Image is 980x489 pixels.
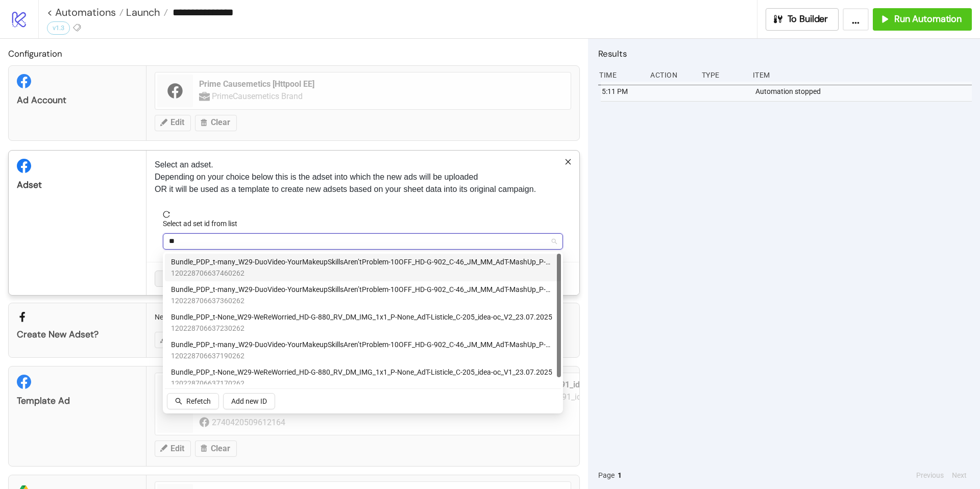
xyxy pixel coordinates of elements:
span: Bundle_PDP_t-None_W29-WeReWorried_HD-G-880_RV_DM_IMG_1x1_P-None_AdT-Listicle_C-205_idea-oc_V1_23.... [171,366,552,378]
div: Bundle_PDP_t-None_W29-WeReWorried_HD-G-880_RV_DM_IMG_1x1_P-None_AdT-Listicle_C-205_idea-oc_V1_23.... [165,364,561,392]
span: search [175,398,182,405]
button: Run Automation [873,8,972,31]
span: Bundle_PDP_t-many_W29-DuoVideo-YourMakeupSkillsAren’tProblem-10OFF_HD-G-902_C-46_JM_MM_AdT-MashUp... [171,339,555,350]
button: Cancel [155,271,192,287]
span: Page [598,470,615,481]
a: < Automations [47,7,124,17]
div: Time [598,65,642,85]
span: Run Automation [894,13,962,25]
span: Add new ID [231,397,267,405]
span: 120228706637460262 [171,267,555,279]
div: Bundle_PDP_t-many_W29-DuoVideo-YourMakeupSkillsAren’tProblem-10OFF_HD-G-902_C-46_JM_MM_AdT-MashUp... [165,281,561,309]
button: 1 [615,470,625,481]
button: ... [843,8,869,31]
div: Bundle_PDP_t-many_W29-DuoVideo-YourMakeupSkillsAren’tProblem-10OFF_HD-G-902_C-46_JM_MM_AdT-MashUp... [165,254,561,281]
span: reload [163,211,563,218]
div: Bundle_PDP_t-None_W29-WeReWorried_HD-G-880_RV_DM_IMG_1x1_P-None_AdT-Listicle_C-205_idea-oc_V2_23.... [165,309,561,336]
span: Bundle_PDP_t-None_W29-WeReWorried_HD-G-880_RV_DM_IMG_1x1_P-None_AdT-Listicle_C-205_idea-oc_V2_23.... [171,311,552,323]
div: Adset [17,179,138,191]
span: 120228706637170262 [171,378,552,389]
span: Refetch [186,397,211,405]
div: Action [649,65,693,85]
span: 120228706637190262 [171,350,555,361]
div: v1.3 [47,21,70,35]
div: 5:11 PM [601,82,645,101]
p: Select an adset. Depending on your choice below this is the adset into which the new ads will be ... [155,159,571,195]
span: 120228706637230262 [171,323,552,334]
span: close [565,158,572,165]
button: Previous [913,470,947,481]
button: To Builder [766,8,839,31]
button: Add new ID [223,393,275,409]
div: Item [752,65,972,85]
span: 120228706637360262 [171,295,555,306]
span: To Builder [788,13,828,25]
h2: Results [598,47,972,60]
span: Launch [124,6,160,19]
span: Bundle_PDP_t-many_W29-DuoVideo-YourMakeupSkillsAren’tProblem-10OFF_HD-G-902_C-46_JM_MM_AdT-MashUp... [171,256,555,267]
label: Select ad set id from list [163,218,244,229]
span: Bundle_PDP_t-many_W29-DuoVideo-YourMakeupSkillsAren’tProblem-10OFF_HD-G-902_C-46_JM_MM_AdT-MashUp... [171,284,555,295]
div: Type [701,65,745,85]
a: Launch [124,7,168,17]
button: Next [949,470,970,481]
div: Automation stopped [754,82,974,101]
button: Refetch [167,393,219,409]
div: Bundle_PDP_t-many_W29-DuoVideo-YourMakeupSkillsAren’tProblem-10OFF_HD-G-902_C-46_JM_MM_AdT-MashUp... [165,336,561,364]
h2: Configuration [8,47,580,60]
input: Select ad set id from list [169,234,548,249]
